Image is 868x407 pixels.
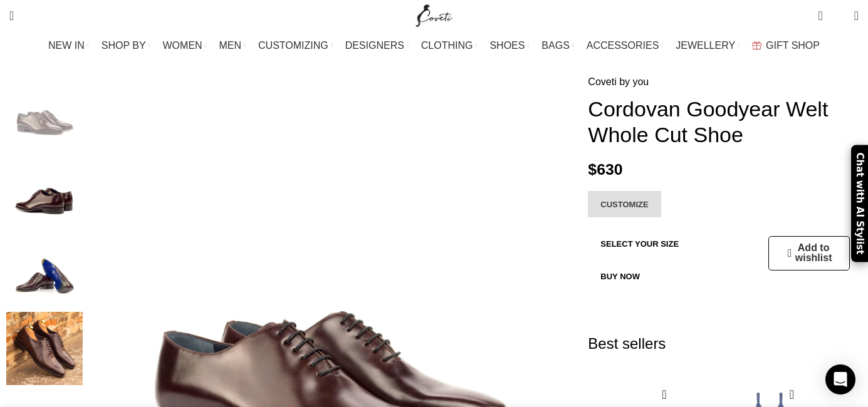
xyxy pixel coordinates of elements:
div: My Wishlist [832,3,845,28]
a: CLOTHING [421,33,478,58]
div: 3 / 4 [6,233,83,312]
span: BAGS [541,39,569,51]
a: JEWELLERY [676,33,740,58]
a: DESIGNERS [345,33,409,58]
span: 0 [819,6,829,16]
span: Add to wishlist [795,243,832,263]
span: CUSTOMIZING [258,39,328,51]
a: MEN [219,33,246,58]
a: Quick view [784,386,800,402]
span: 0 [835,13,844,22]
span: WOMEN [163,39,202,51]
a: SHOES [489,33,529,58]
button: SELECT YOUR SIZE [588,230,691,257]
a: GIFT SHOP [752,33,820,58]
button: Buy now [588,263,652,289]
a: Coveti by you [588,74,649,90]
div: 1 / 4 [6,74,83,153]
img: Monk [6,153,83,227]
span: NEW IN [48,39,85,51]
span: SHOP BY [102,39,146,51]
a: CUSTOMIZING [258,33,333,58]
img: Oxford [6,74,83,147]
div: 4 / 4 [6,312,83,391]
span: JEWELLERY [676,39,735,51]
div: Open Intercom Messenger [825,364,855,394]
a: ACCESSORIES [587,33,664,58]
div: Main navigation [3,33,865,58]
img: formal [6,312,83,385]
a: Site logo [413,9,455,20]
img: GiftBag [752,41,761,49]
div: 2 / 4 [6,153,83,233]
span: CLOTHING [421,39,473,51]
span: SHOES [489,39,525,51]
a: SHOP BY [102,33,150,58]
a: NEW IN [48,33,89,58]
a: WOMEN [163,33,207,58]
img: Derby shoes [6,233,83,306]
a: Search [3,3,20,28]
span: $ [588,161,597,178]
a: Quick view [656,386,672,402]
span: GIFT SHOP [766,39,820,51]
a: CUSTOMIZE [588,191,661,217]
bdi: 630 [588,161,622,178]
a: Add to wishlist [788,243,832,263]
span: DESIGNERS [345,39,404,51]
h2: Best sellers [588,308,859,379]
span: ACCESSORIES [587,39,659,51]
h1: Cordovan Goodyear Welt Whole Cut Shoe [588,96,859,148]
a: 0 [812,3,829,28]
span: MEN [219,39,242,51]
a: BAGS [541,33,573,58]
